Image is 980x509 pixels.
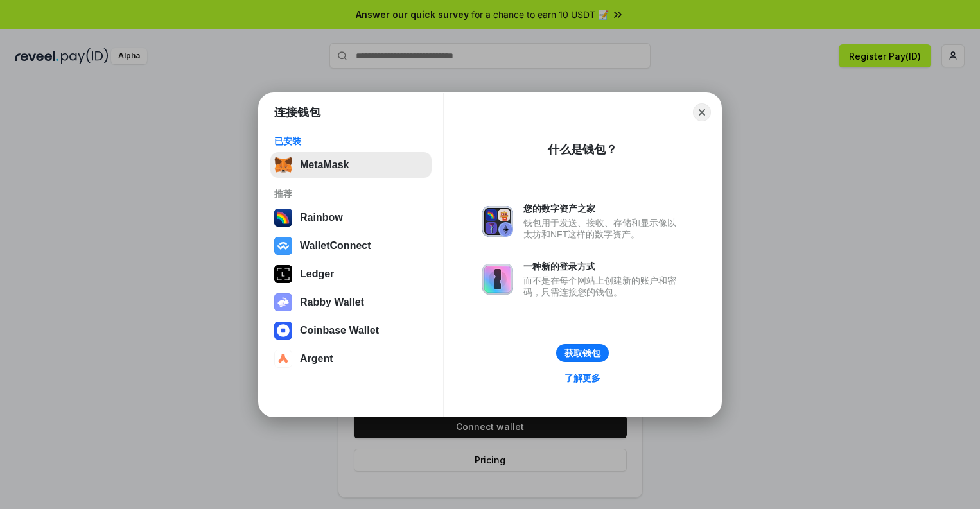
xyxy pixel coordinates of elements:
div: MetaMask [300,159,349,171]
div: 而不是在每个网站上创建新的账户和密码，只需连接您的钱包。 [523,275,683,298]
button: 获取钱包 [556,344,609,362]
img: svg+xml,%3Csvg%20xmlns%3D%22http%3A%2F%2Fwww.w3.org%2F2000%2Fsvg%22%20fill%3D%22none%22%20viewBox... [482,206,513,237]
div: 一种新的登录方式 [523,261,683,272]
img: svg+xml,%3Csvg%20width%3D%2228%22%20height%3D%2228%22%20viewBox%3D%220%200%2028%2028%22%20fill%3D... [274,322,292,340]
div: 您的数字资产之家 [523,203,683,214]
img: svg+xml,%3Csvg%20width%3D%2228%22%20height%3D%2228%22%20viewBox%3D%220%200%2028%2028%22%20fill%3D... [274,350,292,368]
div: Argent [300,353,333,365]
h1: 连接钱包 [274,105,320,120]
div: Ledger [300,268,334,280]
button: Close [693,103,711,121]
button: Argent [270,346,432,372]
button: Rabby Wallet [270,289,432,315]
div: 推荐 [274,188,428,200]
button: Coinbase Wallet [270,318,432,343]
div: 已安装 [274,135,428,147]
div: WalletConnect [300,240,371,252]
div: Coinbase Wallet [300,325,379,336]
div: Rainbow [300,212,343,223]
button: MetaMask [270,152,432,178]
img: svg+xml,%3Csvg%20width%3D%22120%22%20height%3D%22120%22%20viewBox%3D%220%200%20120%20120%22%20fil... [274,209,292,227]
div: 什么是钱包？ [548,142,617,157]
img: svg+xml,%3Csvg%20xmlns%3D%22http%3A%2F%2Fwww.w3.org%2F2000%2Fsvg%22%20fill%3D%22none%22%20viewBox... [482,264,513,295]
div: Rabby Wallet [300,297,364,308]
button: WalletConnect [270,233,432,259]
img: svg+xml,%3Csvg%20width%3D%2228%22%20height%3D%2228%22%20viewBox%3D%220%200%2028%2028%22%20fill%3D... [274,237,292,255]
div: 钱包用于发送、接收、存储和显示像以太坊和NFT这样的数字资产。 [523,217,683,240]
button: Rainbow [270,205,432,230]
img: svg+xml,%3Csvg%20xmlns%3D%22http%3A%2F%2Fwww.w3.org%2F2000%2Fsvg%22%20fill%3D%22none%22%20viewBox... [274,293,292,311]
button: Ledger [270,261,432,287]
a: 了解更多 [557,370,608,386]
img: svg+xml,%3Csvg%20xmlns%3D%22http%3A%2F%2Fwww.w3.org%2F2000%2Fsvg%22%20width%3D%2228%22%20height%3... [274,265,292,283]
div: 了解更多 [564,372,600,384]
img: svg+xml,%3Csvg%20fill%3D%22none%22%20height%3D%2233%22%20viewBox%3D%220%200%2035%2033%22%20width%... [274,156,292,174]
div: 获取钱包 [564,347,600,359]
